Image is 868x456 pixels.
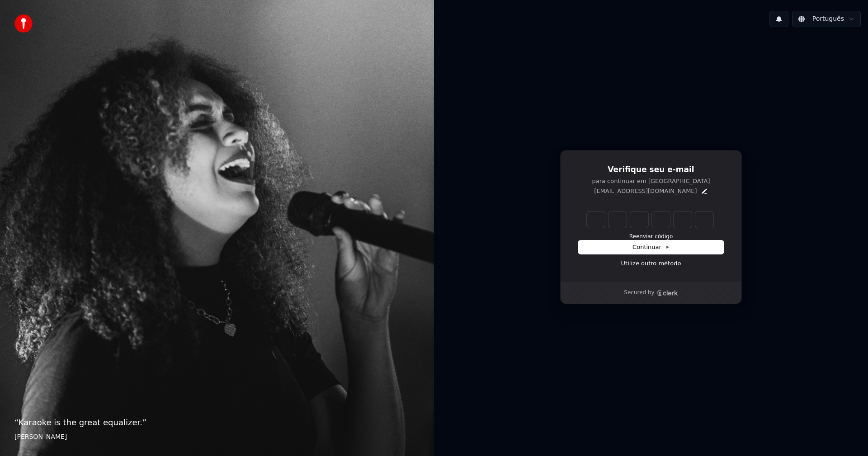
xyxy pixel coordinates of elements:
span: Continuar [632,243,670,251]
input: Digit 6 [695,212,713,228]
button: Edit [701,188,708,195]
h1: Verifique seu e-mail [578,165,724,175]
p: “ Karaoke is the great equalizer. ” [14,416,420,429]
img: youka [14,14,33,33]
p: para continuar em [GEOGRAPHIC_DATA] [578,177,724,185]
div: Verification code input [585,210,715,230]
a: Utilize outro método [621,259,681,268]
button: Continuar [578,240,724,254]
input: Digit 3 [630,212,648,228]
p: Secured by [624,289,654,296]
input: Enter verification code. Digit 1 [587,212,605,228]
input: Digit 4 [652,212,670,228]
a: Clerk logo [656,290,678,296]
button: Reenviar código [629,233,673,240]
p: [EMAIL_ADDRESS][DOMAIN_NAME] [594,187,697,195]
footer: [PERSON_NAME] [14,432,420,442]
input: Digit 2 [609,212,627,228]
input: Digit 5 [674,212,692,228]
